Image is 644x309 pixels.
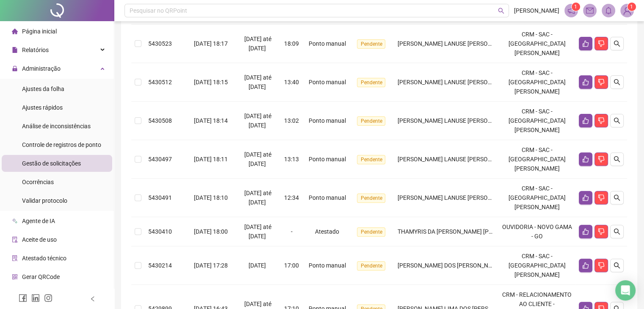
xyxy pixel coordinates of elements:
span: Ponto manual [309,40,346,47]
span: Ponto manual [309,194,346,201]
span: Relatórios [22,47,49,53]
span: [DATE] até [DATE] [244,113,271,129]
span: Ponto manual [309,262,346,269]
td: CRM - SAC - [GEOGRAPHIC_DATA][PERSON_NAME] [498,25,575,63]
sup: Atualize o seu contato no menu Meus Dados [627,3,636,11]
span: [DATE] 17:28 [194,262,227,269]
span: - [291,228,293,235]
td: CRM - SAC - [GEOGRAPHIC_DATA][PERSON_NAME] [498,246,575,285]
td: CRM - SAC - [GEOGRAPHIC_DATA][PERSON_NAME] [498,140,575,179]
span: Pendente [357,193,385,203]
span: [DATE] 18:17 [194,40,227,47]
span: search [614,79,620,86]
span: Pendente [357,227,385,237]
span: 1 [630,4,633,10]
span: Gestão de solicitações [22,160,81,167]
span: Pendente [357,39,385,49]
span: 5430410 [148,228,172,235]
span: like [582,117,589,124]
span: dislike [598,194,605,201]
span: search [614,194,620,201]
span: notification [567,7,575,14]
span: audit [12,237,18,243]
span: [PERSON_NAME] LANUSE [PERSON_NAME] [398,194,513,201]
td: CRM - SAC - [GEOGRAPHIC_DATA][PERSON_NAME] [498,63,575,102]
span: [DATE] até [DATE] [244,74,271,90]
span: Página inicial [22,28,57,35]
span: [DATE] 18:11 [194,156,227,163]
span: THAMYRIS DA [PERSON_NAME] [PERSON_NAME] [398,228,528,235]
span: Ocorrências [22,179,54,185]
span: 1 [574,4,577,10]
span: home [12,28,18,34]
span: dislike [598,79,605,86]
span: 12:34 [284,194,299,201]
span: file [12,47,18,53]
span: 5430491 [148,194,172,201]
span: search [498,8,504,14]
span: linkedin [31,294,40,302]
span: lock [12,66,18,72]
span: like [582,262,589,269]
span: Pendente [357,155,385,164]
span: [DATE] 18:00 [194,228,227,235]
td: OUVIDORIA - NOVO GAMA - GO [498,217,575,246]
span: [DATE] até [DATE] [244,151,271,167]
span: dislike [598,156,605,163]
span: [PERSON_NAME] DOS [PERSON_NAME] [398,262,502,269]
span: 13:40 [284,79,299,86]
span: like [582,79,589,86]
span: Ponto manual [309,117,346,124]
span: 17:00 [284,262,299,269]
span: Ponto manual [309,79,346,86]
span: dislike [598,117,605,124]
span: search [614,40,620,47]
td: CRM - SAC - [GEOGRAPHIC_DATA][PERSON_NAME] [498,179,575,217]
span: 13:13 [284,156,299,163]
span: [DATE] 18:15 [194,79,227,86]
span: search [614,262,620,269]
span: 18:09 [284,40,299,47]
span: Atestado [315,228,339,235]
span: [PERSON_NAME] [514,6,559,15]
span: [DATE] 18:10 [194,194,227,201]
span: 5430214 [148,262,172,269]
span: 13:02 [284,117,299,124]
img: 88641 [621,4,633,17]
span: Análise de inconsistências [22,123,91,130]
div: Open Intercom Messenger [615,280,636,301]
span: [DATE] até [DATE] [244,190,271,206]
span: Administração [22,65,61,72]
span: Pendente [357,78,385,87]
span: qrcode [12,274,18,280]
span: Ponto manual [309,156,346,163]
span: like [582,194,589,201]
span: [DATE] até [DATE] [244,223,271,240]
td: CRM - SAC - [GEOGRAPHIC_DATA][PERSON_NAME] [498,102,575,140]
span: [PERSON_NAME] LANUSE [PERSON_NAME] [398,40,513,47]
span: Agente de IA [22,218,55,224]
span: bell [605,7,612,14]
span: left [90,296,96,302]
span: Controle de registros de ponto [22,141,101,148]
sup: 1 [572,3,580,11]
span: facebook [19,294,27,302]
span: like [582,40,589,47]
span: [PERSON_NAME] LANUSE [PERSON_NAME] [398,79,513,86]
span: 5430523 [148,40,172,47]
span: search [614,117,620,124]
span: Ajustes rápidos [22,104,63,111]
span: 5430512 [148,79,172,86]
span: Pendente [357,261,385,270]
span: solution [12,255,18,261]
span: mail [586,7,594,14]
span: Atestado técnico [22,255,66,262]
span: [DATE] [249,262,266,269]
span: 5430497 [148,156,172,163]
span: Pendente [357,116,385,126]
span: dislike [598,262,605,269]
span: [DATE] 18:14 [194,117,227,124]
span: [PERSON_NAME] LANUSE [PERSON_NAME] [398,156,513,163]
span: Validar protocolo [22,197,67,204]
span: search [614,228,620,235]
